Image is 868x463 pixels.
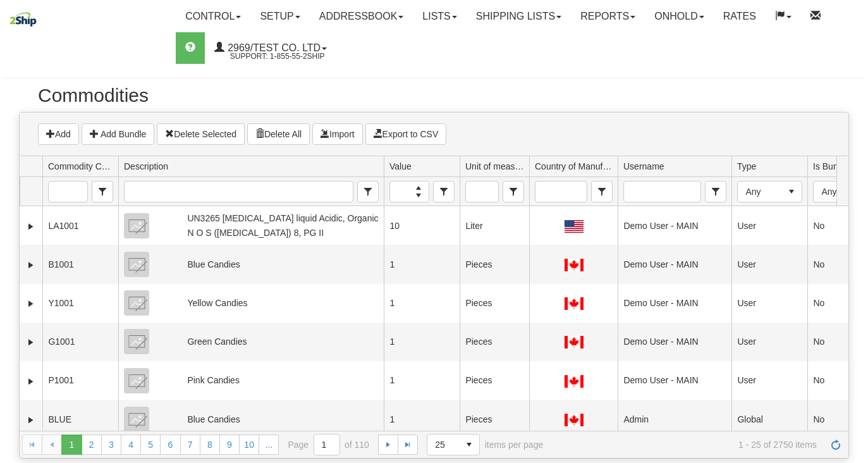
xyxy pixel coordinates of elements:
td: filter cell [731,177,807,206]
img: UNITED STATES [565,220,584,233]
button: Import [312,123,363,145]
button: Export to CSV [365,123,447,145]
input: Description [125,182,352,202]
div: Blue Candies [187,249,240,280]
span: Commodity Code [48,160,113,173]
div: Yellow Candies [187,287,247,319]
td: Pieces [460,361,529,400]
span: Any [745,185,773,198]
td: Pieces [460,284,529,323]
td: Liter [460,206,529,245]
a: Reports [571,1,645,32]
span: select [706,182,726,202]
div: grid toolbar [20,113,848,156]
a: 7 [180,435,200,455]
span: Description [124,160,168,173]
td: filter cell [460,177,529,206]
td: 1 [384,361,460,400]
a: 2969/Test Co. Ltd Support: 1-855-55-2SHIP [205,32,336,64]
td: Global [731,400,807,438]
td: filter cell [384,177,460,206]
a: Rates [714,1,766,32]
td: Demo User - MAIN [618,323,731,361]
button: Increase value [408,182,429,192]
td: Y1001 [42,284,118,323]
a: ... [259,435,279,455]
span: Page of 110 [288,434,369,455]
a: Shipping lists [467,1,571,32]
img: 8DAB37Fk3hKpn3AAAAAElFTkSuQmCC [124,329,149,354]
img: 8DAB37Fk3hKpn3AAAAAElFTkSuQmCC [124,407,149,432]
a: 5 [140,435,161,455]
button: Decrease value [408,192,429,202]
span: 1 - 25 of 2750 items [561,440,817,450]
span: select [781,182,802,202]
span: select [459,435,479,455]
a: Addressbook [310,1,413,32]
iframe: chat widget [839,167,867,296]
span: select [358,182,378,202]
span: 25 [435,438,451,451]
td: User [731,284,807,323]
span: Username [705,181,726,202]
span: Rates [723,11,756,22]
a: 3 [101,435,121,455]
td: 1 [384,284,460,323]
span: Description [357,181,379,202]
td: Demo User - MAIN [618,284,731,323]
span: Unit of measure [503,181,524,202]
img: logo2969.jpg [6,3,39,35]
img: CANADA [565,336,584,349]
td: Demo User - MAIN [618,361,731,400]
td: Admin [618,400,731,438]
span: 2969/Test Co. Ltd [224,42,321,53]
span: Value [389,160,412,173]
div: Green Candies [187,326,247,357]
td: B1001 [42,245,118,283]
a: 2 [82,435,102,455]
img: CANADA [565,297,584,310]
a: Refresh [826,435,846,455]
span: select [434,182,454,202]
input: Username [624,182,700,202]
span: items per page [427,434,543,455]
td: Demo User - MAIN [618,245,731,283]
span: select [92,182,113,202]
td: 10 [384,206,460,245]
a: Expand [25,414,37,426]
td: User [731,206,807,245]
img: 8DAB37Fk3hKpn3AAAAAElFTkSuQmCC [124,290,149,316]
span: Country of Manufacture [591,181,613,202]
a: Go to the next page [378,435,398,455]
span: Commodity Code [92,181,113,202]
a: 4 [121,435,141,455]
img: CANADA [565,259,584,271]
input: Country of Manufacture [535,182,586,202]
input: Unit of measure [466,182,498,202]
input: Page 1 [314,435,339,455]
h2: Commodities [38,85,830,106]
div: Pink Candies [187,365,240,397]
span: Type [737,160,756,173]
td: 1 [384,400,460,438]
td: filter cell [118,177,384,206]
td: Pieces [460,245,529,283]
img: 8DAB37Fk3hKpn3AAAAAElFTkSuQmCC [124,213,149,238]
span: Any [821,185,843,198]
td: User [731,323,807,361]
span: select [592,182,612,202]
a: Expand [25,220,37,233]
a: Control [176,1,250,32]
button: Add [38,123,79,145]
button: Add Bundle [82,123,155,145]
span: Value [433,181,455,202]
button: Delete Selected [157,123,245,145]
td: filter cell [529,177,618,206]
td: 1 [384,245,460,283]
a: Expand [25,297,37,310]
div: UN3265 [MEDICAL_DATA] liquid Acidic, Organic N O S ([MEDICAL_DATA]) 8, PG II [187,210,378,242]
td: 1 [384,323,460,361]
a: 10 [239,435,259,455]
button: Delete All [247,123,310,145]
a: Expand [25,336,37,349]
